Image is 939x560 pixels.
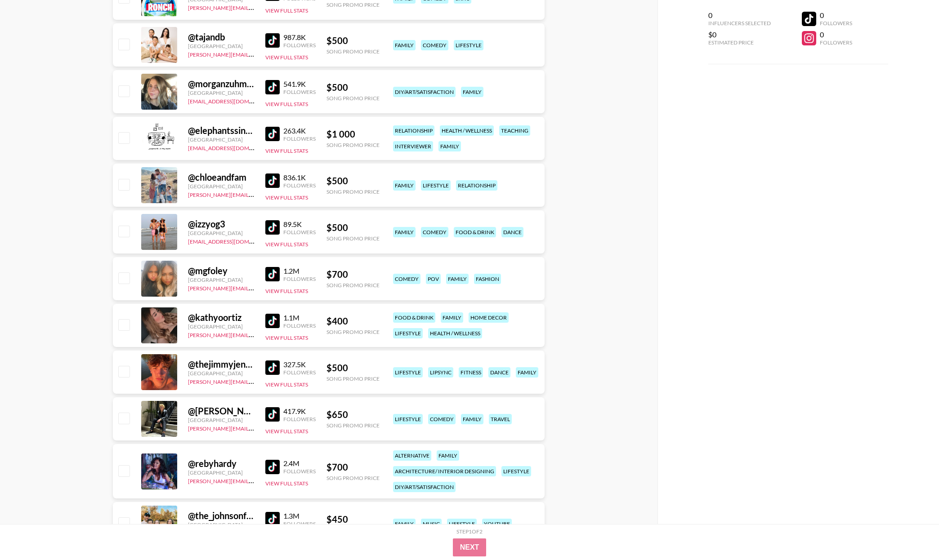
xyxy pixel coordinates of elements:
[820,39,852,46] div: Followers
[461,87,483,97] div: family
[188,458,255,469] div: @ rebyhardy
[283,220,316,229] div: 89.5K
[326,475,380,481] div: Song Promo Price
[474,274,501,284] div: fashion
[283,407,316,416] div: 417.9K
[265,407,280,422] img: TikTok
[516,367,538,378] div: family
[482,519,512,529] div: youtube
[188,405,255,417] div: @ [PERSON_NAME]
[265,241,308,248] button: View Full Stats
[188,283,321,292] a: [PERSON_NAME][EMAIL_ADDRESS][DOMAIN_NAME]
[326,316,380,327] div: $ 400
[393,328,423,338] div: lifestyle
[326,222,380,233] div: $ 500
[283,80,316,89] div: 541.9K
[393,141,433,151] div: interviewer
[283,511,316,520] div: 1.3M
[283,173,316,182] div: 836.1K
[820,20,852,27] div: Followers
[708,20,771,27] div: Influencers Selected
[188,359,255,370] div: @ thejimmyjensen
[708,11,771,20] div: 0
[393,87,456,97] div: diy/art/satisfaction
[326,375,380,382] div: Song Promo Price
[283,42,316,49] div: Followers
[326,1,380,8] div: Song Promo Price
[283,416,316,422] div: Followers
[456,528,483,535] div: Step 1 of 2
[469,312,509,323] div: home decor
[188,312,255,323] div: @ kathyoortiz
[428,414,456,424] div: comedy
[393,180,416,191] div: family
[283,459,316,468] div: 2.4M
[326,95,380,102] div: Song Promo Price
[188,183,255,190] div: [GEOGRAPHIC_DATA]
[428,367,453,378] div: lipsync
[188,417,255,423] div: [GEOGRAPHIC_DATA]
[501,227,523,237] div: dance
[188,323,255,330] div: [GEOGRAPHIC_DATA]
[265,381,308,388] button: View Full Stats
[438,141,461,151] div: family
[188,330,321,338] a: [PERSON_NAME][EMAIL_ADDRESS][DOMAIN_NAME]
[453,538,487,556] button: Next
[421,519,442,529] div: music
[446,274,469,284] div: family
[393,450,431,461] div: alternative
[461,414,483,424] div: family
[501,466,531,476] div: lifestyle
[447,519,477,529] div: lifestyle
[459,367,483,378] div: fitness
[283,33,316,42] div: 987.8K
[454,40,483,50] div: lifestyle
[283,322,316,329] div: Followers
[188,190,321,198] a: [PERSON_NAME][EMAIL_ADDRESS][DOMAIN_NAME]
[456,180,497,191] div: relationship
[820,30,852,39] div: 0
[188,136,255,143] div: [GEOGRAPHIC_DATA]
[393,519,416,529] div: family
[393,274,420,284] div: comedy
[188,276,255,283] div: [GEOGRAPHIC_DATA]
[265,173,280,188] img: TikTok
[265,101,308,107] button: View Full Stats
[326,188,380,195] div: Song Promo Price
[708,30,771,39] div: $0
[188,125,255,136] div: @ elephantssintheroom
[265,460,280,474] img: TikTok
[188,377,364,385] a: [PERSON_NAME][EMAIL_ADDRESS][PERSON_NAME][DOMAIN_NAME]
[283,276,316,282] div: Followers
[283,520,316,527] div: Followers
[188,218,255,230] div: @ izzyog3
[488,367,510,378] div: dance
[326,409,380,420] div: $ 650
[326,362,380,373] div: $ 500
[326,142,380,148] div: Song Promo Price
[283,369,316,376] div: Followers
[708,39,771,46] div: Estimated Price
[188,43,255,49] div: [GEOGRAPHIC_DATA]
[393,367,423,378] div: lifestyle
[265,334,308,341] button: View Full Stats
[440,125,494,136] div: health / wellness
[393,227,416,237] div: family
[437,450,459,461] div: family
[283,267,316,276] div: 1.2M
[188,31,255,43] div: @ tajandb
[188,3,321,11] a: [PERSON_NAME][EMAIL_ADDRESS][DOMAIN_NAME]
[326,129,380,140] div: $ 1 000
[326,175,380,187] div: $ 500
[265,80,280,94] img: TikTok
[326,48,380,55] div: Song Promo Price
[265,147,308,154] button: View Full Stats
[283,468,316,475] div: Followers
[188,230,255,236] div: [GEOGRAPHIC_DATA]
[265,512,280,526] img: TikTok
[326,269,380,280] div: $ 700
[421,180,451,191] div: lifestyle
[265,314,280,328] img: TikTok
[326,235,380,242] div: Song Promo Price
[265,54,308,61] button: View Full Stats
